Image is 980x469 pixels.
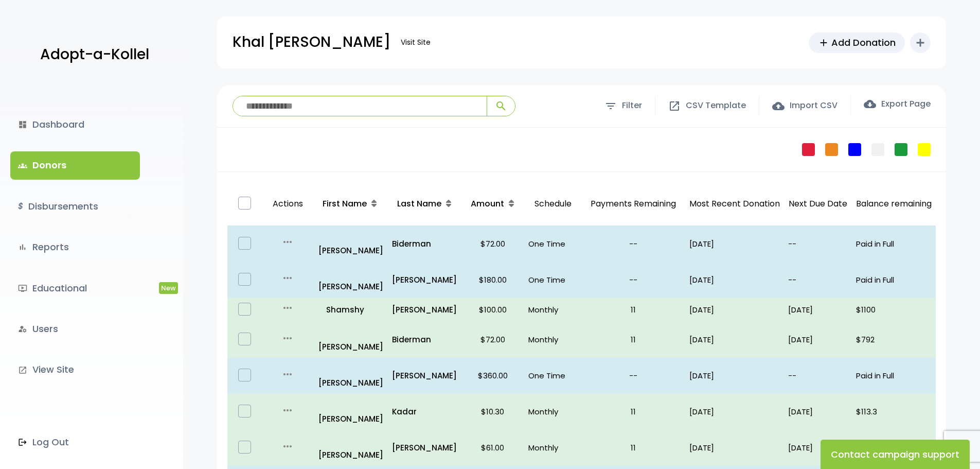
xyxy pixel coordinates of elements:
p: Paid in Full [856,273,932,287]
p: [DATE] [689,441,780,455]
p: 11 [585,303,681,317]
span: open_in_new [668,100,681,112]
p: [DATE] [689,333,780,346]
p: Adopt-a-Kollel [40,42,149,67]
p: Monthly [528,405,577,419]
p: $10.30 [466,405,520,419]
a: [PERSON_NAME] [318,362,384,390]
a: groupsDonors [10,151,140,179]
a: Adopt-a-Kollel [35,30,149,80]
p: -- [585,369,681,383]
a: Biderman [392,333,457,346]
a: Visit Site [396,32,436,53]
span: Filter [622,98,642,113]
p: Monthly [528,441,577,455]
p: $180.00 [466,273,520,287]
a: [PERSON_NAME] [318,266,384,293]
p: 11 [585,333,681,346]
i: $ [18,199,23,214]
p: [DATE] [788,405,848,419]
a: Log Out [10,428,140,456]
p: -- [788,273,848,287]
p: Next Due Date [788,197,848,212]
p: Biderman [392,237,457,251]
span: Last Name [397,198,441,210]
p: Khal [PERSON_NAME] [233,29,390,55]
i: manage_accounts [18,324,27,334]
button: add [910,32,931,53]
p: One Time [528,273,577,287]
i: bar_chart [18,242,27,252]
span: New [159,282,178,294]
a: launchView Site [10,356,140,384]
i: launch [18,366,27,375]
button: search [487,96,515,116]
p: One Time [528,369,577,383]
span: cloud_upload [772,100,785,112]
p: [DATE] [689,303,780,317]
span: add [818,37,829,48]
a: [PERSON_NAME] [318,230,384,257]
p: $792 [856,333,932,346]
a: manage_accountsUsers [10,315,140,343]
p: [DATE] [689,369,780,383]
p: $72.00 [466,237,520,251]
i: more_horiz [281,404,294,416]
span: Add Donation [831,36,896,49]
p: 11 [585,441,681,455]
i: more_horiz [281,440,294,453]
p: One Time [528,237,577,251]
a: [PERSON_NAME] [392,441,457,455]
p: Schedule [528,186,577,222]
p: -- [585,237,681,251]
a: [PERSON_NAME] [392,303,457,317]
p: -- [788,369,848,383]
p: [PERSON_NAME] [318,326,384,354]
i: more_horiz [281,272,294,284]
a: addAdd Donation [809,32,905,53]
p: $360.00 [466,369,520,383]
span: filter_list [604,100,617,112]
p: $61.00 [466,441,520,455]
p: $72.00 [466,333,520,346]
p: $113.3 [856,405,932,419]
p: [DATE] [788,441,848,455]
i: add [914,37,926,49]
a: [PERSON_NAME] [318,434,384,462]
span: groups [18,161,27,170]
p: [DATE] [689,273,780,287]
p: 11 [585,405,681,419]
p: [DATE] [689,405,780,419]
p: $100.00 [466,303,520,317]
a: [PERSON_NAME] [318,398,384,426]
i: more_horiz [281,332,294,344]
p: [DATE] [788,333,848,346]
i: more_horiz [281,302,294,314]
p: -- [788,237,848,251]
a: ondemand_videoEducationalNew [10,274,140,302]
span: search [495,100,507,112]
a: Shamshy [318,303,384,317]
i: ondemand_video [18,284,27,293]
span: First Name [323,198,367,210]
p: [DATE] [788,303,848,317]
a: [PERSON_NAME] [392,369,457,383]
button: Contact campaign support [821,440,970,469]
i: dashboard [18,120,27,129]
span: CSV Template [686,98,746,113]
p: Balance remaining [856,197,932,212]
p: Most Recent Donation [689,197,780,212]
p: Payments Remaining [585,186,681,222]
p: Monthly [528,303,577,317]
p: Kadar [392,405,457,419]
